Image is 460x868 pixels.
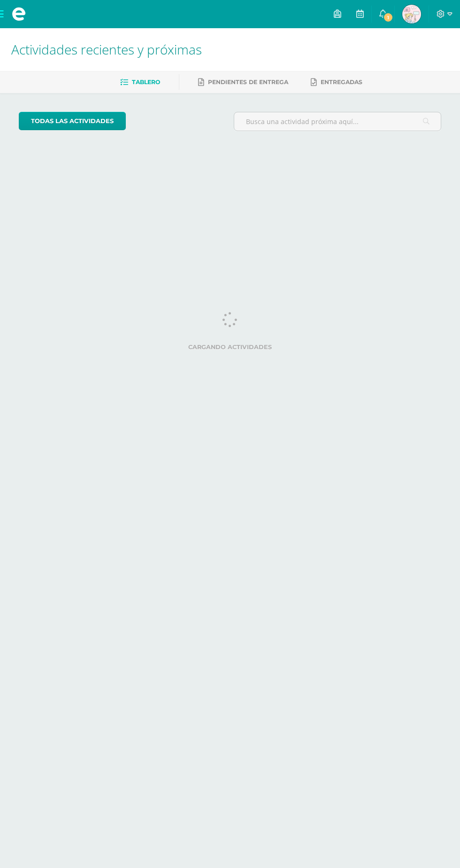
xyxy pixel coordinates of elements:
a: todas las Actividades [19,112,126,130]
span: Pendientes de entrega [208,78,288,86]
a: Pendientes de entrega [198,75,288,90]
span: Tablero [132,78,160,86]
img: b503dfbe7b5392f0fb8a655e01e0675b.png [402,5,421,23]
a: Tablero [120,75,160,90]
span: 1 [383,12,393,23]
span: Actividades recientes y próximas [11,40,202,58]
label: Cargando actividades [19,344,441,351]
a: Entregadas [311,75,362,90]
input: Busca una actividad próxima aquí... [234,112,441,131]
span: Entregadas [321,78,362,86]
